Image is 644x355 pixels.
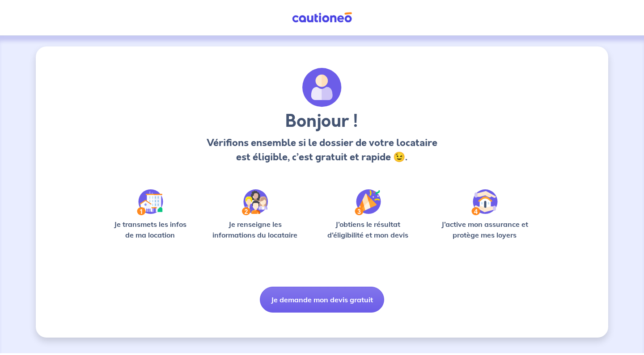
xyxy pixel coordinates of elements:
[207,219,303,240] p: Je renseigne les informations du locataire
[137,189,163,215] img: /static/90a569abe86eec82015bcaae536bd8e6/Step-1.svg
[288,12,356,23] img: Cautioneo
[318,219,419,240] p: J’obtiens le résultat d’éligibilité et mon devis
[432,219,537,240] p: J’active mon assurance et protège mes loyers
[204,136,440,164] p: Vérifions ensemble si le dossier de votre locataire est éligible, c’est gratuit et rapide 😉.
[242,189,268,215] img: /static/c0a346edaed446bb123850d2d04ad552/Step-2.svg
[471,189,498,215] img: /static/bfff1cf634d835d9112899e6a3df1a5d/Step-4.svg
[260,287,384,313] button: Je demande mon devis gratuit
[355,189,381,215] img: /static/f3e743aab9439237c3e2196e4328bba9/Step-3.svg
[302,68,342,107] img: archivate
[204,111,440,132] h3: Bonjour !
[107,219,193,240] p: Je transmets les infos de ma location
